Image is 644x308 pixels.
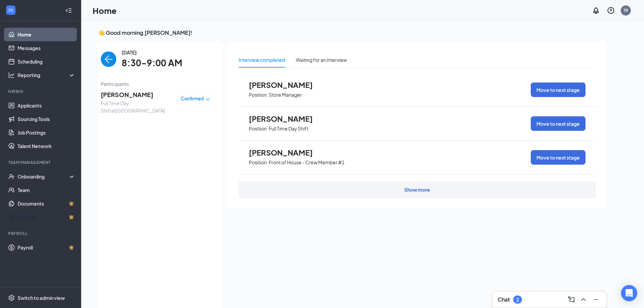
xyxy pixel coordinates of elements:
button: ComposeMessage [566,294,577,305]
svg: Analysis [8,72,15,78]
a: Talent Network [18,139,75,153]
span: Confirmed [181,95,204,102]
a: Sourcing Tools [18,112,75,126]
span: [PERSON_NAME] [249,114,323,123]
div: Payroll [8,231,74,236]
div: Hiring [8,89,74,94]
span: 8:30-9:00 AM [122,56,182,70]
div: 2 [516,297,519,303]
svg: UserCheck [8,173,15,180]
svg: QuestionInfo [607,6,615,15]
svg: ComposeMessage [567,295,575,304]
p: Position: [249,159,268,166]
button: Move to next stage [531,150,586,165]
div: Waiting for an interview [296,56,347,64]
a: Team [18,183,75,197]
p: Position: [249,125,268,132]
svg: Collapse [65,7,72,14]
svg: Settings [8,294,15,301]
button: Minimize [590,294,601,305]
button: Move to next stage [531,116,586,131]
div: Interview completed [239,56,285,64]
span: [DATE] [122,49,182,56]
span: Participants [101,80,214,88]
h1: Home [93,5,117,16]
button: Move to next stage [531,82,586,97]
span: [PERSON_NAME] [101,90,172,99]
a: Scheduling [18,55,75,68]
a: Messages [18,41,75,55]
p: Front of House - Crew Member #1 [269,159,344,166]
svg: WorkstreamLogo [7,7,14,14]
svg: ChevronUp [579,295,588,304]
div: Reporting [18,72,76,78]
a: Home [18,28,75,41]
span: Full Time Day Shift at [GEOGRAPHIC_DATA] [101,99,172,114]
p: Store Manager [269,92,302,98]
div: Onboarding [18,173,70,180]
div: Open Intercom Messenger [621,285,637,301]
button: back-button [101,51,116,67]
span: [PERSON_NAME] [249,148,323,157]
a: DocumentsCrown [18,197,75,210]
p: Position: [249,92,268,98]
span: [PERSON_NAME] [249,80,323,89]
h3: Chat [498,296,510,303]
div: TR [623,7,628,13]
div: Show more [404,186,430,193]
h3: 👋 Good morning, [PERSON_NAME] ! [98,29,606,37]
a: Applicants [18,99,75,112]
span: down [206,97,210,102]
button: ChevronUp [578,294,589,305]
div: Team Management [8,160,74,165]
a: PayrollCrown [18,241,75,254]
a: Job Postings [18,126,75,139]
a: SurveysCrown [18,210,75,224]
svg: Notifications [592,6,600,15]
svg: Minimize [592,295,600,304]
div: Switch to admin view [18,294,65,301]
p: Full Time Day Shift [269,125,308,132]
